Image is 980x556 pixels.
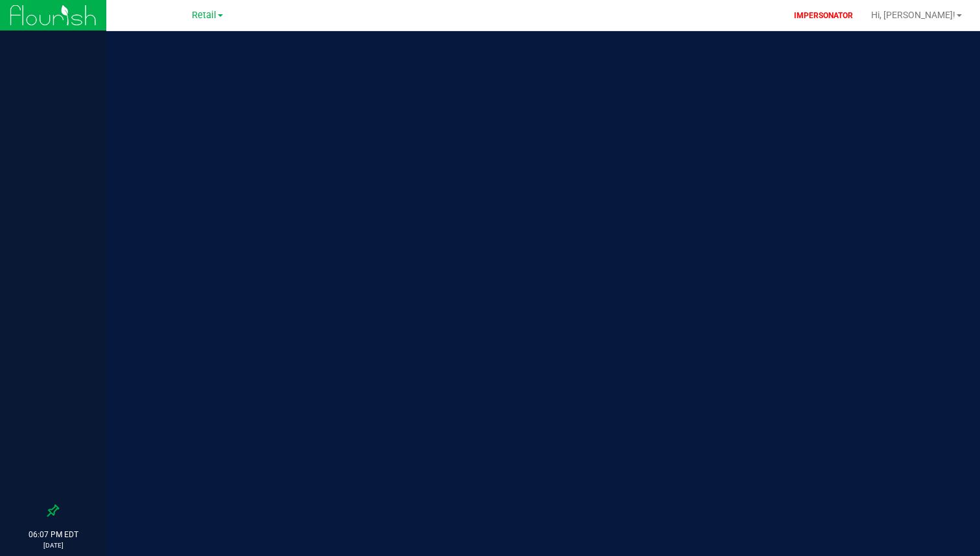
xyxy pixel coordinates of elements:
span: Retail [192,10,216,21]
span: Hi, [PERSON_NAME]! [871,10,955,20]
label: Pin the sidebar to full width on large screens [47,504,60,517]
p: 06:07 PM EDT [6,529,100,540]
p: IMPERSONATOR [789,10,858,21]
p: [DATE] [6,540,100,550]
